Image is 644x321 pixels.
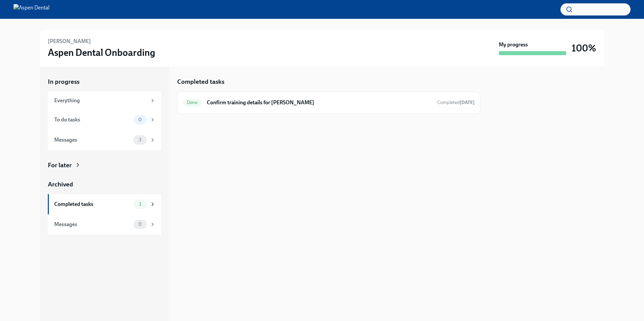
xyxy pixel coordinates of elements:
div: For later [48,161,72,170]
div: Completed tasks [54,201,131,208]
a: Messages0 [48,214,161,235]
strong: My progress [499,41,528,48]
a: In progress [48,77,161,86]
div: Messages [54,221,131,228]
span: 0 [134,222,146,227]
h3: Aspen Dental Onboarding [48,46,155,59]
span: 0 [134,117,146,122]
h5: Completed tasks [177,77,224,86]
a: Messages3 [48,130,161,150]
span: 3 [135,137,146,142]
div: Everything [54,97,147,104]
a: Everything [48,92,161,110]
span: Done [183,100,201,105]
a: For later [48,161,161,170]
h6: [PERSON_NAME] [48,38,91,45]
strong: [DATE] [460,100,475,105]
span: Completed [437,100,475,105]
a: Completed tasks1 [48,194,161,214]
div: To do tasks [54,116,131,123]
h6: Confirm training details for [PERSON_NAME] [207,99,432,106]
a: Archived [48,180,161,189]
a: To do tasks0 [48,110,161,130]
a: DoneConfirm training details for [PERSON_NAME]Completed[DATE] [183,97,475,108]
h3: 100% [572,42,596,54]
div: Messages [54,136,131,144]
span: 1 [135,202,145,207]
img: Aspen Dental [13,4,50,15]
span: August 28th, 2025 11:43 [437,99,475,106]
